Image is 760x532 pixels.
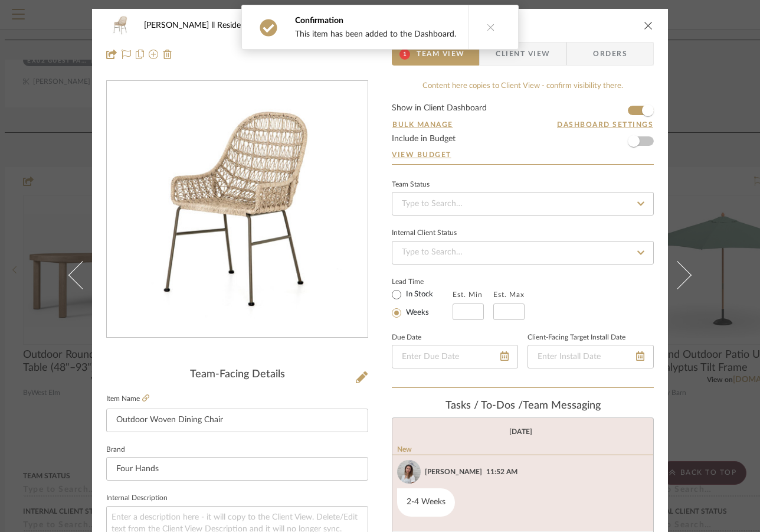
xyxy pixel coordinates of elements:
mat-radio-group: Select item type [392,287,453,320]
span: Client View [496,42,550,66]
div: [DATE] [509,427,532,436]
div: 2-4 Weeks [397,488,455,517]
button: close [643,20,654,31]
button: Dashboard Settings [556,119,654,130]
span: Orders [580,42,640,66]
div: 11:52 AM [486,466,517,477]
img: 7372cded-1837-49b8-be46-c5437bc5668b_48x40.jpg [106,14,135,37]
div: Confirmation [295,15,456,27]
input: Enter Due Date [392,345,518,368]
div: Internal Client Status [392,230,457,236]
span: Tasks / To-Dos / [445,400,523,411]
input: Type to Search… [392,192,654,216]
label: Internal Description [106,495,168,501]
span: 1 [399,49,410,60]
span: [PERSON_NAME] ll Residence [144,21,261,30]
div: Content here copies to Client View - confirm visibility there. [392,80,654,92]
input: Enter Item Name [106,409,368,432]
a: View Budget [392,150,654,159]
div: [PERSON_NAME] [425,466,482,477]
label: Est. Min [453,291,483,299]
label: Lead Time [392,276,453,287]
label: In Stock [404,289,433,300]
label: Weeks [404,308,429,318]
label: Est. Max [493,291,525,299]
div: 0 [107,81,368,338]
input: Enter Install Date [528,345,654,368]
img: 7372cded-1837-49b8-be46-c5437bc5668b_436x436.jpg [109,81,365,338]
div: team Messaging [392,400,654,413]
div: Team-Facing Details [106,368,368,381]
input: Type to Search… [392,241,654,265]
div: This item has been added to the Dashboard. [295,29,456,40]
input: Enter Brand [106,457,368,481]
label: Client-Facing Target Install Date [528,335,625,341]
img: c4812505-140f-4f5d-9490-120acb720546.jpg [397,460,421,484]
label: Brand [106,447,125,453]
label: Item Name [106,394,149,404]
div: New [392,445,653,455]
img: Remove from project [163,50,172,59]
label: Due Date [392,335,421,341]
button: Bulk Manage [392,119,454,130]
div: Team Status [392,182,430,188]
